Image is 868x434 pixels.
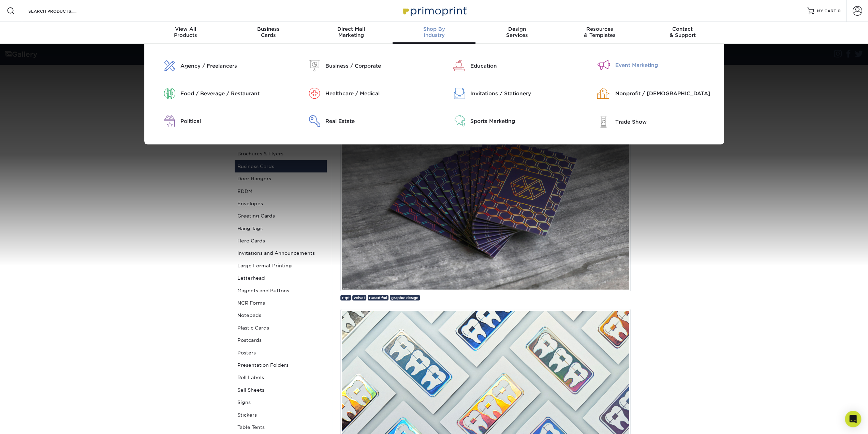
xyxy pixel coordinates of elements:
a: Food / Beverage / Restaurant [149,88,284,99]
div: Agency / Freelancers [180,62,284,70]
span: raised foil [369,296,387,300]
span: Business [227,26,310,32]
a: Letterhead [235,272,327,284]
div: & Templates [558,26,641,38]
a: 19pt [340,295,351,300]
a: Business / Corporate [294,60,429,71]
a: Sports Marketing [439,115,574,127]
img: Primoprint [400,3,468,18]
a: Signs [235,396,327,408]
a: graphic design [390,295,420,300]
a: Real Estate [294,115,429,127]
a: Magnets and Buttons [235,284,327,297]
a: velvet [352,295,366,300]
a: DesignServices [475,22,558,44]
a: Event Marketing [584,60,719,70]
div: Food / Beverage / Restaurant [180,90,284,97]
div: Cards [227,26,310,38]
div: Open Intercom Messenger [845,411,861,427]
a: Sell Sheets [235,384,327,396]
span: 19pt [342,296,350,300]
a: raised foil [368,295,388,300]
a: Shop ByIndustry [393,22,475,44]
div: Industry [393,26,475,38]
a: Direct MailMarketing [310,22,393,44]
span: MY CART [817,8,836,14]
a: View AllProducts [144,22,227,44]
div: Marketing [310,26,393,38]
div: Products [144,26,227,38]
div: Sports Marketing [470,117,574,125]
div: Business / Corporate [325,62,429,70]
a: Notepads [235,309,327,321]
a: Plastic Cards [235,322,327,334]
div: & Support [641,26,724,38]
div: Trade Show [615,118,719,126]
div: Political [180,117,284,125]
a: Stickers [235,409,327,421]
a: Contact& Support [641,22,724,44]
span: Contact [641,26,724,32]
a: Posters [235,347,327,359]
div: Services [475,26,558,38]
span: velvet [354,296,365,300]
div: Invitations / Stationery [470,90,574,97]
a: Roll Labels [235,371,327,383]
span: Direct Mail [310,26,393,32]
span: View All [144,26,227,32]
span: Design [475,26,558,32]
div: Real Estate [325,117,429,125]
a: Postcards [235,334,327,346]
a: NCR Forms [235,297,327,309]
div: Healthcare / Medical [325,90,429,97]
a: Resources& Templates [558,22,641,44]
a: Table Tents [235,421,327,433]
a: Political [149,115,284,127]
span: 0 [838,9,841,13]
span: graphic design [391,296,418,300]
span: Shop By [393,26,475,32]
a: Trade Show [584,115,719,128]
div: Education [470,62,574,70]
a: Nonprofit / [DEMOGRAPHIC_DATA] [584,88,719,99]
a: BusinessCards [227,22,310,44]
div: Nonprofit / [DEMOGRAPHIC_DATA] [615,90,719,97]
a: Healthcare / Medical [294,88,429,99]
a: Invitations / Stationery [439,88,574,99]
a: Education [439,60,574,71]
a: Large Format Printing [235,260,327,272]
div: Event Marketing [615,61,719,69]
a: Agency / Freelancers [149,60,284,71]
span: Resources [558,26,641,32]
input: SEARCH PRODUCTS..... [28,7,94,15]
a: Presentation Folders [235,359,327,371]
